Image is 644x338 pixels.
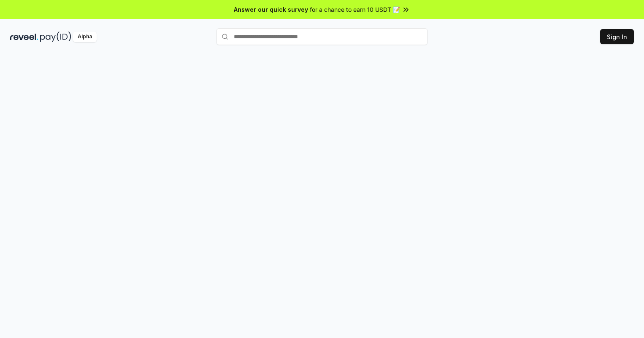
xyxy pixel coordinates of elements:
img: reveel_dark [10,32,38,42]
span: Answer our quick survey [234,5,308,14]
button: Sign In [600,29,634,44]
span: for a chance to earn 10 USDT 📝 [310,5,400,14]
div: Alpha [73,32,97,42]
img: pay_id [40,32,71,42]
